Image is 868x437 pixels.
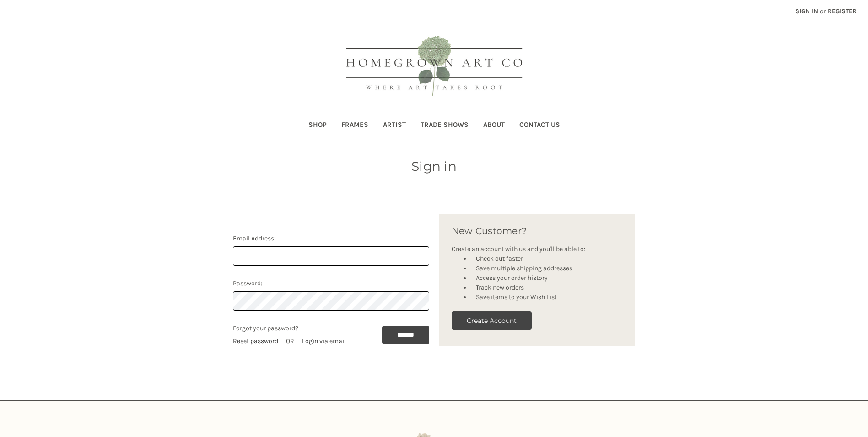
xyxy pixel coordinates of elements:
[302,337,346,345] a: Login via email
[331,26,537,108] img: HOMEGROWN ART CO
[233,234,429,243] label: Email Address:
[452,320,532,328] a: Create Account
[471,283,622,292] li: Track new orders
[233,323,346,333] p: Forgot your password?
[452,224,622,238] h2: New Customer?
[512,115,567,137] a: Contact Us
[301,115,334,137] a: Shop
[334,115,376,137] a: Frames
[471,273,622,283] li: Access your order history
[471,292,622,302] li: Save items to your Wish List
[413,115,476,137] a: Trade Shows
[228,157,640,176] h1: Sign in
[233,279,429,288] label: Password:
[233,337,278,345] a: Reset password
[819,6,827,16] span: or
[452,311,532,330] button: Create Account
[452,244,622,254] p: Create an account with us and you'll be able to:
[471,254,622,263] li: Check out faster
[286,337,294,345] span: OR
[376,115,413,137] a: Artist
[471,263,622,273] li: Save multiple shipping addresses
[476,115,512,137] a: About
